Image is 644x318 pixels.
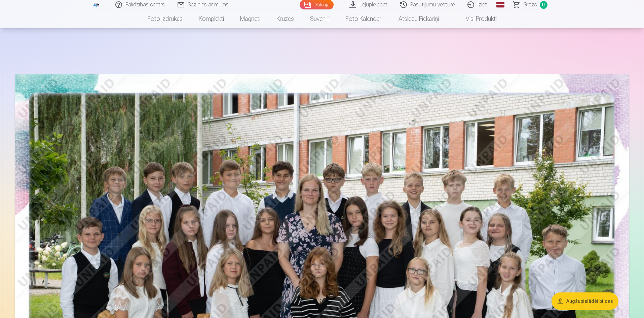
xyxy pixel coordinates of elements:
[93,3,100,7] img: /fa1
[268,9,302,28] a: Krūzes
[540,1,547,9] span: 0
[191,9,232,28] a: Komplekti
[390,9,447,28] a: Atslēgu piekariņi
[523,1,537,9] span: Grozs
[302,9,338,28] a: Suvenīri
[232,9,268,28] a: Magnēti
[447,9,505,28] a: Visi produkti
[140,9,191,28] a: Foto izdrukas
[338,9,390,28] a: Foto kalendāri
[552,292,618,310] button: Augšupielādēt bildes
